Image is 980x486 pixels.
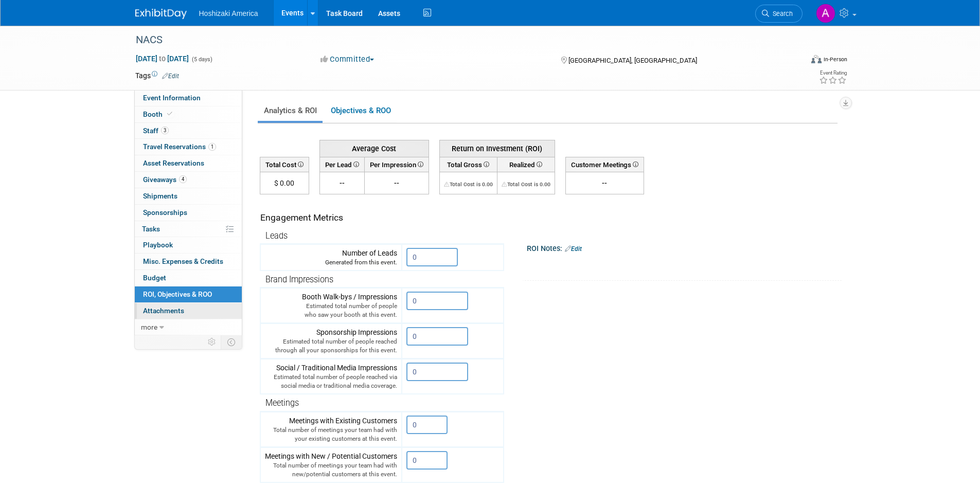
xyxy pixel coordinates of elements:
span: more [141,323,157,331]
div: NACS [132,31,787,49]
a: Staff3 [135,123,242,139]
a: Shipments [135,188,242,204]
td: Tags [135,70,179,81]
span: Booth [143,110,174,118]
div: In-Person [823,56,847,63]
a: Misc. Expenses & Credits [135,254,242,269]
a: Edit [565,245,582,253]
span: to [157,55,167,63]
div: ROI Notes: [527,241,842,254]
span: Misc. Expenses & Credits [143,257,223,265]
th: Per Lead [319,157,364,172]
span: Staff [143,127,169,135]
span: Brand Impressions [265,275,333,284]
div: Generated from this event. [265,258,397,267]
th: Per Impression [364,157,429,172]
span: Shipments [143,192,177,200]
span: (5 days) [191,56,212,63]
td: Personalize Event Tab Strip [203,335,221,349]
span: Meetings [265,398,299,408]
div: Meetings with New / Potential Customers [265,451,397,479]
div: Total number of meetings your team had with your existing customers at this event. [265,426,397,443]
th: Average Cost [319,140,429,157]
th: Realized [497,157,555,172]
a: Asset Reservations [135,155,242,171]
a: ROI, Objectives & ROO [135,286,242,302]
img: Ashley Miner [816,4,835,23]
span: ROI, Objectives & ROO [143,290,212,298]
span: Leads [265,231,288,241]
span: Attachments [143,307,184,315]
div: Engagement Metrics [260,211,500,224]
span: [DATE] [DATE] [135,54,189,63]
div: Sponsorship Impressions [265,327,397,355]
td: $ 0.00 [260,172,309,194]
div: -- [570,178,639,188]
th: Total Gross [439,157,497,172]
span: -- [340,179,345,187]
div: Meetings with Existing Customers [265,416,397,443]
button: Committed [317,54,378,65]
div: Event Rating [819,70,847,76]
span: Asset Reservations [143,159,204,167]
span: Budget [143,274,166,282]
span: -- [394,179,399,187]
span: Search [769,10,793,17]
span: Travel Reservations [143,142,216,151]
a: Attachments [135,303,242,319]
th: Total Cost [260,157,309,172]
div: The Total Cost for this event needs to be greater than 0.00 in order for ROI to get calculated. S... [444,178,493,188]
a: more [135,319,242,335]
div: Estimated total number of people who saw your booth at this event. [265,302,397,319]
a: Travel Reservations1 [135,139,242,155]
a: Giveaways4 [135,172,242,188]
td: Toggle Event Tabs [221,335,242,349]
span: Playbook [143,241,173,249]
a: Playbook [135,237,242,253]
span: Event Information [143,94,201,102]
span: Sponsorships [143,208,187,217]
a: Sponsorships [135,205,242,221]
a: Search [755,5,803,23]
a: Analytics & ROI [258,101,323,121]
img: ExhibitDay [135,9,187,19]
span: Hoshizaki America [199,9,258,17]
a: Booth [135,106,242,122]
a: Edit [162,73,179,80]
span: Tasks [142,225,160,233]
div: Estimated total number of people reached via social media or traditional media coverage. [265,373,397,390]
div: Social / Traditional Media Impressions [265,363,397,390]
span: 1 [208,143,216,151]
span: 3 [161,127,169,134]
a: Event Information [135,90,242,106]
img: Format-Inperson.png [811,55,822,63]
span: [GEOGRAPHIC_DATA], [GEOGRAPHIC_DATA] [568,57,697,64]
div: The Total Cost for this event needs to be greater than 0.00 in order for ROI to get calculated. S... [502,178,550,188]
a: Budget [135,270,242,286]
th: Return on Investment (ROI) [439,140,555,157]
th: Customer Meetings [565,157,644,172]
a: Objectives & ROO [325,101,397,121]
div: Booth Walk-bys / Impressions [265,292,397,319]
span: 4 [179,175,187,183]
div: Number of Leads [265,248,397,267]
div: Event Format [742,53,848,69]
i: Booth reservation complete [167,111,172,117]
div: Total number of meetings your team had with new/potential customers at this event. [265,461,397,479]
span: Giveaways [143,175,187,184]
div: Estimated total number of people reached through all your sponsorships for this event. [265,337,397,355]
a: Tasks [135,221,242,237]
